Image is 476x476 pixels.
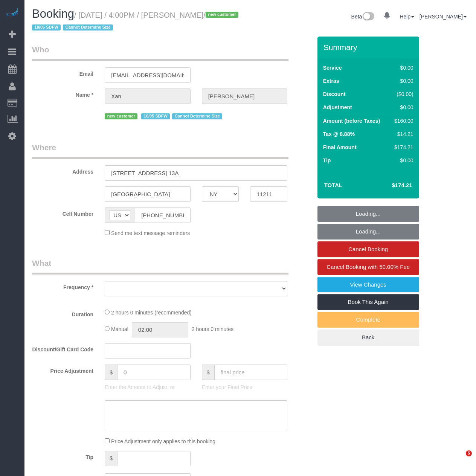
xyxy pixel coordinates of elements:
[105,365,117,380] span: $
[317,241,419,257] a: Cancel Booking
[111,310,192,316] span: 2 hours 0 minutes (recommended)
[26,67,99,78] label: Email
[362,12,374,22] img: New interface
[326,264,410,270] span: Cancel Booking with 50.00% Fee
[391,143,413,151] div: $174.21
[323,90,346,98] label: Discount
[63,24,113,31] span: Cannot Determine Size
[351,14,375,20] a: Beta
[391,90,413,98] div: ($0.00)
[105,88,191,104] input: First Name
[105,383,191,391] p: Enter the Amount to Adjust, or
[135,207,191,223] input: Cell Number
[323,64,342,72] label: Service
[317,259,419,275] a: Cancel Booking with 50.00% Fee
[317,330,419,345] a: Back
[32,7,74,20] span: Booking
[324,182,343,188] strong: Total
[206,12,238,18] span: new customer
[32,11,241,32] small: / [DATE] / 4:00PM / [PERSON_NAME]
[323,130,355,138] label: Tax @ 8.88%
[172,113,222,119] span: Cannot Determine Size
[32,258,288,275] legend: What
[192,326,233,332] span: 2 hours 0 minutes
[26,451,99,461] label: Tip
[323,143,357,151] label: Final Amount
[141,113,170,119] span: 10/05 SDFW
[391,104,413,111] div: $0.00
[250,186,287,202] input: Zip Code
[105,186,191,202] input: City
[111,230,190,236] span: Send me text message reminders
[26,308,99,318] label: Duration
[323,43,415,52] h3: Summary
[105,67,191,83] input: Email
[420,14,467,20] a: [PERSON_NAME]
[450,450,468,468] iframe: Intercom live chat
[391,77,413,85] div: $0.00
[317,294,419,310] a: Book This Again
[26,165,99,175] label: Address
[202,365,214,380] span: $
[391,117,413,125] div: $160.00
[391,130,413,138] div: $14.21
[202,88,288,104] input: Last Name
[466,450,472,456] span: 5
[391,157,413,164] div: $0.00
[323,157,331,164] label: Tip
[111,326,128,332] span: Manual
[317,277,419,293] a: View Changes
[214,365,288,380] input: final price
[5,8,20,18] img: Automaid Logo
[111,438,215,444] span: Price Adjustment only applies to this booking
[369,182,412,189] h4: $174.21
[32,44,288,61] legend: Who
[202,383,288,391] p: Enter your Final Price
[32,24,61,31] span: 10/05 SDFW
[105,113,137,119] span: new customer
[26,343,99,353] label: Discount/Gift Card Code
[323,77,339,85] label: Extras
[26,281,99,291] label: Frequency *
[26,365,99,375] label: Price Adjustment
[323,117,380,125] label: Amount (before Taxes)
[26,88,99,99] label: Name *
[32,142,288,159] legend: Where
[391,64,413,72] div: $0.00
[400,14,414,20] a: Help
[26,207,99,218] label: Cell Number
[105,451,117,466] span: $
[323,104,352,111] label: Adjustment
